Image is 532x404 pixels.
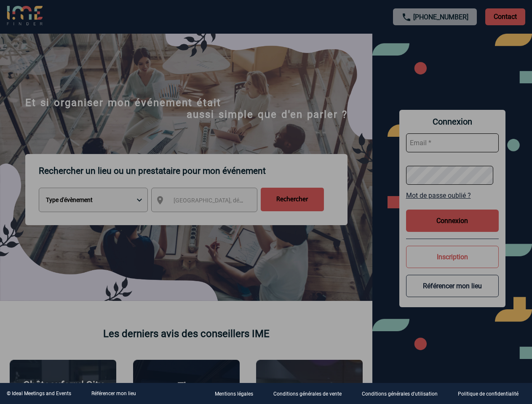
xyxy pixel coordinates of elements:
[208,390,267,398] a: Mentions légales
[91,391,136,396] a: Référencer mon lieu
[451,390,532,398] a: Politique de confidentialité
[355,390,451,398] a: Conditions générales d'utilisation
[362,391,438,397] p: Conditions générales d'utilisation
[273,391,342,397] p: Conditions générales de vente
[267,390,355,398] a: Conditions générales de vente
[215,391,253,397] p: Mentions légales
[7,391,71,396] div: © Ideal Meetings and Events
[458,391,519,397] p: Politique de confidentialité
